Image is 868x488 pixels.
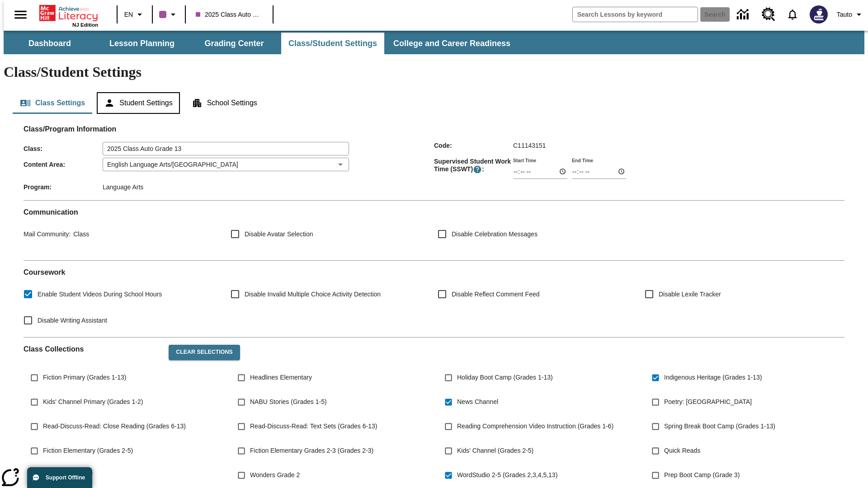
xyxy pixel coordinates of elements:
div: Class/Program Information [24,134,844,193]
button: Support Offline [27,467,92,488]
span: 2025 Class Auto Grade 13 [196,10,263,19]
button: Clear Selections [169,345,240,360]
span: Kids' Channel (Grades 2-5) [457,446,533,455]
label: End Time [572,157,593,164]
span: Code : [434,142,513,149]
span: Disable Invalid Multiple Choice Activity Detection [245,290,381,299]
button: Profile/Settings [833,6,868,23]
a: Resource Center, Will open in new tab [756,2,781,27]
span: Language Arts [103,183,143,191]
h2: Communication [24,208,844,216]
span: NABU Stories (Grades 1-5) [250,397,327,407]
span: Quick Reads [664,446,700,455]
span: C11143151 [513,142,546,149]
span: Class [71,230,89,238]
span: Enable Student Videos During School Hours [38,290,162,299]
a: Data Center [731,2,756,27]
span: Fiction Primary (Grades 1-13) [43,373,126,382]
span: Fiction Elementary Grades 2-3 (Grades 2-3) [250,446,373,455]
span: Read-Discuss-Read: Text Sets (Grades 6-13) [250,422,377,431]
button: Class/Student Settings [281,33,384,54]
span: Kids' Channel Primary (Grades 1-2) [43,397,143,407]
button: Class color is purple. Change class color [156,6,182,23]
button: Dashboard [5,33,95,54]
div: Class/Student Settings [13,92,855,114]
span: Disable Reflect Comment Feed [452,290,540,299]
h2: Class Collections [24,345,161,353]
span: Disable Lexile Tracker [659,290,721,299]
div: SubNavbar [4,33,519,54]
span: Test course 10/17 [43,470,93,480]
span: Supervised Student Work Time (SSWT) : [434,158,513,174]
h2: Course work [24,268,844,277]
span: Mail Community : [24,230,71,238]
span: Disable Writing Assistant [38,316,107,325]
span: WordStudio 2-5 (Grades 2,3,4,5,13) [457,470,557,480]
span: EN [124,10,133,19]
div: Coursework [24,268,844,330]
button: Grading Center [189,33,279,54]
span: Program : [24,183,103,191]
div: SubNavbar [4,31,864,54]
button: Language: EN, Select a language [120,6,149,23]
span: Disable Celebration Messages [452,230,538,239]
a: Notifications [781,3,804,26]
span: Fiction Elementary (Grades 2-5) [43,446,133,455]
span: Wonders Grade 2 [250,470,300,480]
span: Spring Break Boot Camp (Grades 1-13) [664,422,775,431]
span: Reading Comprehension Video Instruction (Grades 1-6) [457,422,613,431]
button: School Settings [184,92,264,114]
span: News Channel [457,397,498,407]
span: NJ Edition [72,22,98,28]
h1: Class/Student Settings [4,64,864,80]
div: Communication [24,208,844,253]
button: College and Career Readiness [386,33,518,54]
span: Content Area : [24,161,103,168]
span: Poetry: [GEOGRAPHIC_DATA] [664,397,752,407]
button: Select a new avatar [804,3,833,26]
img: Avatar [810,5,828,23]
label: Start Time [513,157,536,164]
button: Supervised Student Work Time is the timeframe when students can take LevelSet and when lessons ar... [473,165,482,174]
a: Home [39,4,98,22]
span: Holiday Boot Camp (Grades 1-13) [457,373,553,382]
span: Class : [24,145,103,152]
input: search field [573,7,698,22]
div: Home [39,3,98,28]
span: Disable Avatar Selection [245,230,313,239]
span: Read-Discuss-Read: Close Reading (Grades 6-13) [43,422,186,431]
button: Open side menu [7,1,34,28]
span: Tauto [837,10,852,19]
div: English Language Arts/[GEOGRAPHIC_DATA] [103,158,349,171]
button: Lesson Planning [97,33,187,54]
h2: Class/Program Information [24,125,844,133]
span: Indigenous Heritage (Grades 1-13) [664,373,762,382]
button: Student Settings [97,92,179,114]
span: Prep Boot Camp (Grade 3) [664,470,740,480]
span: Support Offline [46,474,85,481]
button: Class Settings [13,92,92,114]
input: Class [103,142,349,155]
span: Headlines Elementary [250,373,312,382]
